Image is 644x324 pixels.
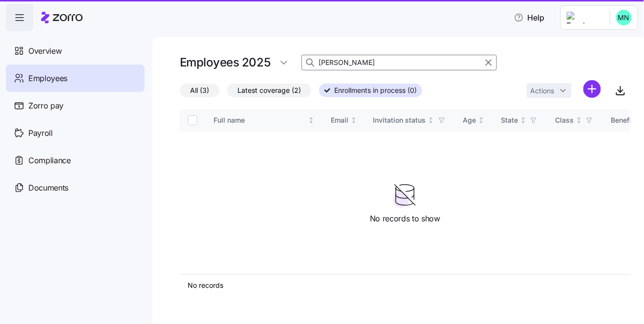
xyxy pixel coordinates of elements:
[6,119,145,147] a: Payroll
[493,109,547,131] th: StateNot sorted
[576,117,582,124] div: Not sorted
[28,72,67,85] span: Employees
[6,37,145,65] a: Overview
[616,10,632,25] img: b0ee0d05d7ad5b312d7e0d752ccfd4ca
[555,115,574,126] div: Class
[28,100,64,112] span: Zorro pay
[547,109,603,131] th: ClassNot sorted
[28,154,71,167] span: Compliance
[463,115,476,126] div: Age
[28,127,53,139] span: Payroll
[6,65,145,92] a: Employees
[583,80,601,98] svg: add icon
[308,117,315,124] div: Not sorted
[567,12,602,23] img: Employer logo
[520,117,527,124] div: Not sorted
[331,115,348,126] div: Email
[527,83,572,98] button: Actions
[514,12,545,23] span: Help
[28,45,62,57] span: Overview
[188,281,623,290] div: No records
[301,55,497,70] input: Search Employees
[455,109,494,131] th: AgeNot sorted
[214,115,306,126] div: Full name
[501,115,518,126] div: State
[365,109,455,131] th: Invitation statusNot sorted
[6,147,145,174] a: Compliance
[6,92,145,119] a: Zorro pay
[188,115,197,125] input: Select all records
[6,174,145,201] a: Documents
[428,117,434,124] div: Not sorted
[237,84,301,97] span: Latest coverage (2)
[206,109,323,131] th: Full nameNot sorted
[180,55,270,70] h1: Employees 2025
[531,87,555,94] span: Actions
[373,115,426,126] div: Invitation status
[334,84,417,97] span: Enrollments in process (0)
[370,213,440,225] span: No records to show
[350,117,357,124] div: Not sorted
[478,117,485,124] div: Not sorted
[190,84,209,97] span: All (3)
[506,8,553,27] button: Help
[28,182,68,194] span: Documents
[323,109,365,131] th: EmailNot sorted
